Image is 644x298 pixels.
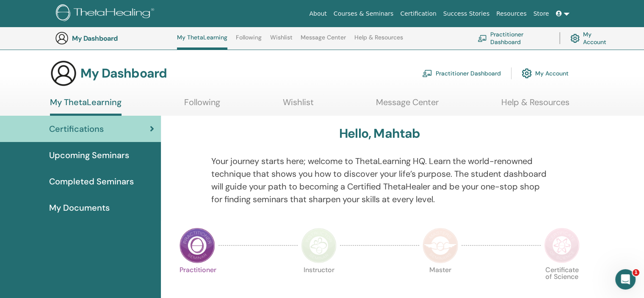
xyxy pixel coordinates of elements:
[522,64,569,83] a: My Account
[570,29,613,47] a: My Account
[301,34,346,47] a: Message Center
[422,70,432,77] img: chalkboard-teacher.svg
[339,126,420,141] h3: Hello, Mahtab
[478,35,487,42] img: chalkboard-teacher.svg
[530,6,553,22] a: Store
[440,6,493,22] a: Success Stories
[55,31,69,45] img: generic-user-icon.jpg
[50,97,122,116] a: My ThetaLearning
[376,97,439,114] a: Message Center
[184,97,220,114] a: Following
[493,6,530,22] a: Resources
[306,6,330,22] a: About
[423,228,458,263] img: Master
[478,29,549,47] a: Practitioner Dashboard
[72,34,157,42] h3: My Dashboard
[615,269,636,290] iframe: Intercom live chat
[283,97,314,114] a: Wishlist
[236,34,262,47] a: Following
[397,6,439,22] a: Certification
[522,66,532,81] img: cog.svg
[270,34,293,47] a: Wishlist
[633,269,639,276] span: 1
[80,66,167,81] h3: My Dashboard
[56,4,157,23] img: logo.png
[544,228,580,263] img: Certificate of Science
[49,123,104,135] span: Certifications
[177,34,227,50] a: My ThetaLearning
[354,34,403,47] a: Help & Resources
[49,175,134,188] span: Completed Seminars
[50,60,77,87] img: generic-user-icon.jpg
[570,32,580,45] img: cog.svg
[211,155,548,206] p: Your journey starts here; welcome to ThetaLearning HQ. Learn the world-renowned technique that sh...
[301,228,337,263] img: Instructor
[180,228,215,263] img: Practitioner
[330,6,397,22] a: Courses & Seminars
[49,201,110,214] span: My Documents
[501,97,569,114] a: Help & Resources
[422,64,501,83] a: Practitioner Dashboard
[49,149,129,162] span: Upcoming Seminars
